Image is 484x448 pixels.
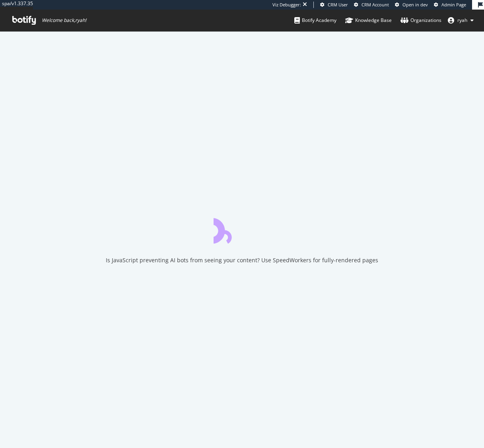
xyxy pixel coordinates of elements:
a: Botify Academy [294,10,336,31]
span: CRM User [328,2,348,8]
a: CRM Account [354,2,389,8]
div: animation [214,215,271,244]
a: Open in dev [395,2,428,8]
span: ryah [457,17,467,24]
a: Organizations [400,10,441,31]
button: ryah [441,14,480,27]
div: Is JavaScript preventing AI bots from seeing your content? Use SpeedWorkers for fully-rendered pages [106,256,378,264]
a: CRM User [320,2,348,8]
span: CRM Account [362,2,389,8]
div: Knowledge Base [345,16,392,24]
span: Open in dev [402,2,428,8]
div: Viz Debugger: [272,2,301,8]
div: Organizations [400,16,441,24]
div: Botify Academy [294,16,336,24]
a: Knowledge Base [345,10,392,31]
span: Admin Page [441,2,466,8]
a: Admin Page [434,2,466,8]
span: Welcome back, ryah ! [42,17,86,24]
